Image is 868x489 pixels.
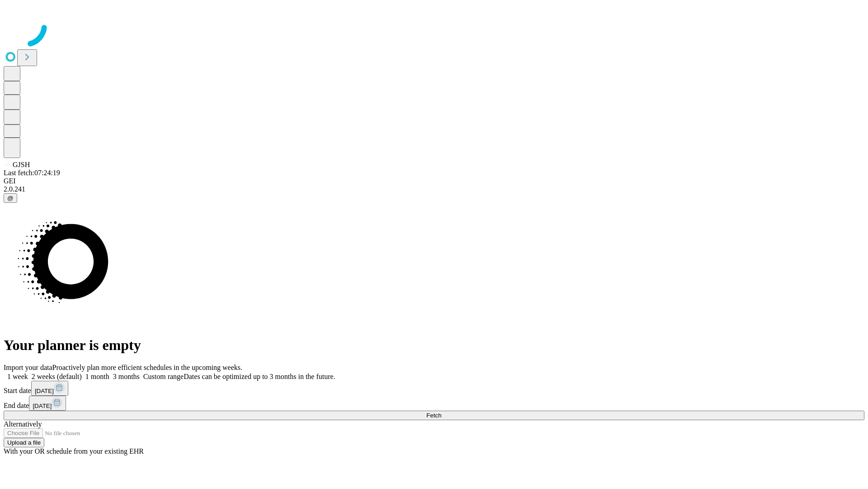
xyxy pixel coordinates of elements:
[7,195,14,201] span: @
[184,373,335,380] span: Dates can be optimized up to 3 months in the future.
[29,396,66,411] button: [DATE]
[4,420,42,428] span: Alternatively
[4,185,864,193] div: 2.0.241
[52,364,242,371] span: Proactively plan more efficient schedules in the upcoming weeks.
[4,177,864,185] div: GEI
[4,447,144,455] span: With your OR schedule from your existing EHR
[4,337,864,354] h1: Your planner is empty
[4,381,864,396] div: Start date
[31,381,68,396] button: [DATE]
[35,388,54,394] span: [DATE]
[32,373,82,380] span: 2 weeks (default)
[113,373,140,380] span: 3 months
[426,412,441,419] span: Fetch
[4,169,60,177] span: Last fetch: 07:24:19
[4,396,864,411] div: End date
[7,373,28,380] span: 1 week
[4,411,864,420] button: Fetch
[33,403,52,409] span: [DATE]
[13,161,30,168] span: GJSH
[4,364,52,371] span: Import your data
[4,193,17,203] button: @
[4,438,44,447] button: Upload a file
[85,373,109,380] span: 1 month
[143,373,184,380] span: Custom range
